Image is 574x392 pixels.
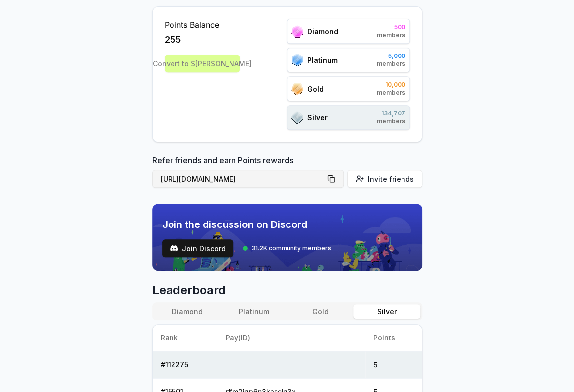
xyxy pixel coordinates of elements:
[377,81,405,89] span: 10,000
[153,325,218,351] th: Rank
[377,110,405,117] span: 134,707
[377,23,405,31] span: 500
[152,170,344,188] button: [URL][DOMAIN_NAME]
[291,54,303,66] img: ranks_icon
[377,117,405,125] span: members
[377,89,405,97] span: members
[365,325,421,351] th: Points
[162,218,331,231] span: Join the discussion on Discord
[377,60,405,68] span: members
[377,31,405,39] span: members
[377,52,405,60] span: 5,000
[170,244,178,252] img: test
[307,84,324,94] span: Gold
[307,112,328,123] span: Silver
[165,19,240,31] span: Points Balance
[152,282,422,298] span: Leaderboard
[307,26,338,37] span: Diamond
[152,204,422,271] img: discord_banner
[353,304,420,319] button: Silver
[162,239,233,257] a: testJoin Discord
[347,170,422,188] button: Invite friends
[251,244,331,252] span: 31.2K community members
[153,351,218,378] td: # 112275
[162,239,233,257] button: Join Discord
[165,33,181,47] span: 255
[152,154,422,192] div: Refer friends and earn Points rewards
[182,243,226,254] span: Join Discord
[154,304,221,319] button: Diamond
[365,351,421,378] td: 5
[291,111,303,124] img: ranks_icon
[287,304,353,319] button: Gold
[307,55,338,65] span: Platinum
[291,25,303,38] img: ranks_icon
[218,325,365,351] th: Pay(ID)
[221,304,287,319] button: Platinum
[291,83,303,95] img: ranks_icon
[368,174,414,184] span: Invite friends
